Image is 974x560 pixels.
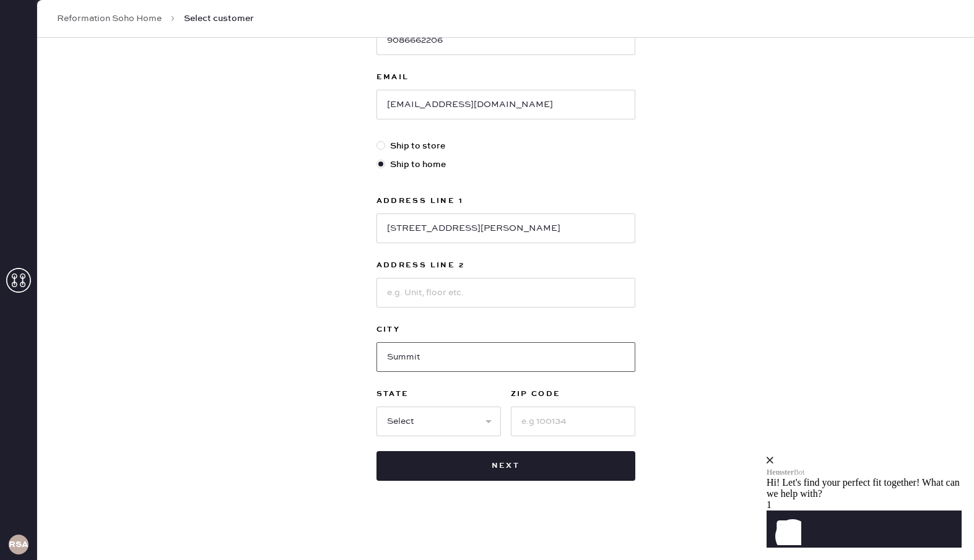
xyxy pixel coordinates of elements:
label: Email [376,70,635,85]
input: e.g New York [376,342,635,372]
label: Ship to home [376,158,635,171]
label: State [376,387,501,402]
label: ZIP Code [511,387,635,402]
iframe: Front Chat [767,388,971,558]
a: Reformation Soho Home [57,12,162,25]
span: Select customer [184,12,254,25]
input: e.g. Street address, P.O. box etc. [376,213,635,243]
label: Address Line 1 [376,194,635,209]
input: e.g 100134 [511,407,635,436]
input: e.g (XXX) XXXXXX [376,25,635,55]
h3: RSA [9,540,28,549]
input: e.g. john@doe.com [376,90,635,119]
label: Ship to store [376,139,635,153]
label: Address Line 2 [376,258,635,273]
button: Next [376,451,635,481]
input: e.g. Unit, floor etc. [376,278,635,308]
label: City [376,322,635,337]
